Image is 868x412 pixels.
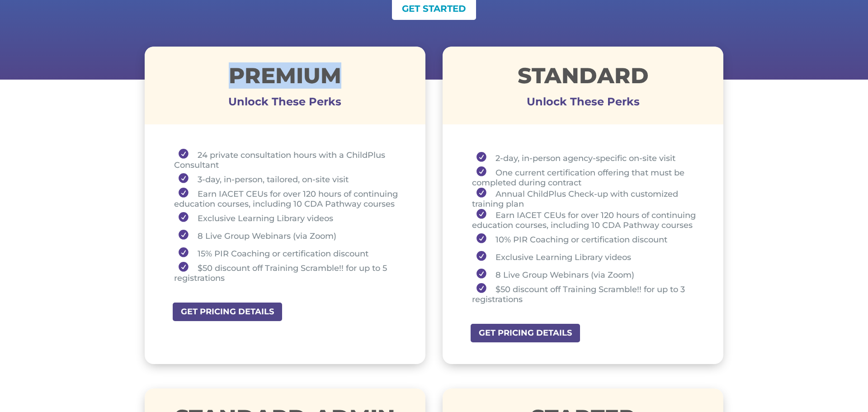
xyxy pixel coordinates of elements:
li: 2-day, in-person agency-specific on-site visit [472,149,701,166]
li: $50 discount off Training Scramble!! for up to 5 registrations [174,262,403,283]
li: 15% PIR Coaching or certification discount [174,244,403,262]
li: 24 private consultation hours with a ChildPlus Consultant [174,149,403,170]
li: Annual ChildPlus Check-up with customized training plan [472,188,701,209]
li: One current certification offering that must be completed during contract [472,166,701,188]
h1: Premium [145,65,425,91]
li: Exclusive Learning Library videos [472,248,701,265]
li: Earn IACET CEUs for over 120 hours of continuing education courses, including 10 CDA Pathway courses [174,188,403,209]
li: 8 Live Group Webinars (via Zoom) [472,265,701,283]
a: GET PRICING DETAILS [172,302,283,322]
li: 8 Live Group Webinars (via Zoom) [174,227,403,244]
h1: STANDARD [443,65,723,91]
li: Earn IACET CEUs for over 120 hours of continuing education courses, including 10 CDA Pathway courses [472,209,701,230]
h3: Unlock These Perks [145,102,425,106]
a: GET PRICING DETAILS [470,323,581,343]
li: 3-day, in-person, tailored, on-site visit [174,170,403,188]
li: 10% PIR Coaching or certification discount [472,230,701,248]
li: Exclusive Learning Library videos [174,209,403,227]
li: $50 discount off Training Scramble!! for up to 3 registrations [472,283,701,304]
h3: Unlock These Perks [443,102,723,106]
